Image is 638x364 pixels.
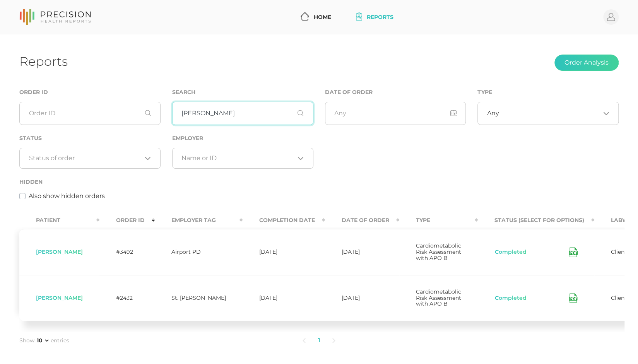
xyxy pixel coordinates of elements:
input: First or Last Name [172,102,313,125]
div: Search for option [477,102,619,125]
th: Completion Date : activate to sort column ascending [243,212,325,229]
span: Cardiometabolic Risk Assessment with APO B [416,242,461,261]
td: Airport PD [155,229,243,275]
div: Search for option [19,148,161,169]
input: Search for option [499,109,600,117]
a: Home [298,10,334,24]
span: [PERSON_NAME] [36,294,83,301]
td: [DATE] [325,275,399,321]
button: Completed [494,294,527,302]
label: Hidden [19,179,43,185]
span: Cardiometabolic Risk Assessment with APO B [416,288,461,308]
td: #3492 [99,229,155,275]
label: Type [477,89,492,96]
select: Showentries [35,337,50,344]
div: Search for option [172,148,313,169]
th: Employer Tag : activate to sort column ascending [155,212,243,229]
h1: Reports [19,54,68,69]
th: Status (Select for Options) : activate to sort column ascending [478,212,594,229]
td: [DATE] [325,229,399,275]
th: Patient : activate to sort column ascending [19,212,99,229]
input: Search for option [181,154,294,162]
button: Order Analysis [554,55,619,71]
input: Search for option [29,154,142,162]
th: Type : activate to sort column ascending [399,212,478,229]
a: Reports [353,10,397,24]
label: Also show hidden orders [29,191,105,201]
th: Order ID : activate to sort column ascending [99,212,155,229]
td: #2432 [99,275,155,321]
label: Search [172,89,195,96]
label: Status [19,135,42,142]
label: Date of Order [325,89,373,96]
input: Any [325,102,466,125]
input: Order ID [19,102,161,125]
td: [DATE] [243,275,325,321]
span: [PERSON_NAME] [36,248,83,255]
label: Employer [172,135,203,142]
span: Any [487,109,499,117]
label: Order ID [19,89,48,96]
td: St. [PERSON_NAME] [155,275,243,321]
th: Date Of Order : activate to sort column ascending [325,212,399,229]
button: Completed [494,248,527,256]
label: Show entries [19,337,69,345]
td: [DATE] [243,229,325,275]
